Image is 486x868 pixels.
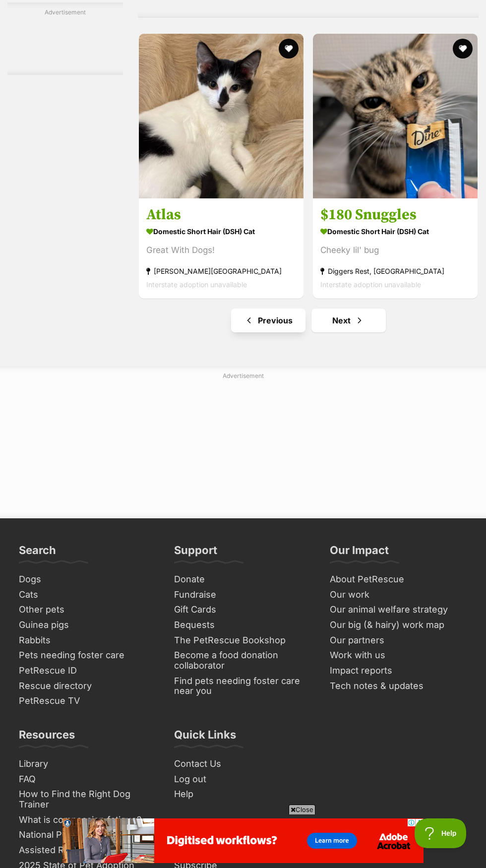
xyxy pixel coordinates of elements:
[19,728,75,747] h3: Resources
[170,602,315,618] a: Gift Cards
[326,587,471,603] a: Our work
[174,728,236,747] h3: Quick Links
[320,264,470,278] strong: Diggers Rest, [GEOGRAPHIC_DATA]
[326,572,471,587] a: About PetRescue
[326,648,471,663] a: Work with us
[15,843,160,858] a: Assisted Rehoming Program
[174,543,217,563] h3: Support
[326,618,471,633] a: Our big (& hairy) work map
[170,572,315,587] a: Donate
[15,693,160,709] a: PetRescue TV
[170,618,315,633] a: Bequests
[170,674,315,699] a: Find pets needing foster care near you
[15,587,160,603] a: Cats
[170,648,315,673] a: Become a food donation collaborator
[15,648,160,663] a: Pets needing foster care
[170,633,315,648] a: The PetRescue Bookshop
[146,224,296,239] strong: Domestic Short Hair (DSH) Cat
[146,280,247,289] span: Interstate adoption unavailable
[289,805,315,814] span: Close
[170,787,315,802] a: Help
[169,384,317,508] iframe: Advertisement
[279,39,299,59] button: favourite
[139,198,304,299] a: Atlas Domestic Short Hair (DSH) Cat Great With Dogs! [PERSON_NAME][GEOGRAPHIC_DATA] Interstate ad...
[139,34,304,198] img: Atlas - Domestic Short Hair (DSH) Cat
[320,280,421,289] span: Interstate adoption unavailable
[326,602,471,618] a: Our animal welfare strategy
[326,679,471,694] a: Tech notes & updates
[19,543,56,563] h3: Search
[170,756,315,772] a: Contact Us
[313,34,478,198] img: $180 Snuggles - Domestic Short Hair (DSH) Cat
[15,663,160,679] a: PetRescue ID
[415,818,466,848] iframe: Help Scout Beacon - Open
[15,772,160,787] a: FAQ
[453,39,473,59] button: favourite
[146,264,296,278] strong: [PERSON_NAME][GEOGRAPHIC_DATA]
[320,224,470,239] strong: Domestic Short Hair (DSH) Cat
[62,818,424,863] iframe: Advertisement
[15,756,160,772] a: Library
[15,572,160,587] a: Dogs
[15,618,160,633] a: Guinea pigs
[313,198,478,299] a: $180 Snuggles Domestic Short Hair (DSH) Cat Cheeky lil' bug Diggers Rest, [GEOGRAPHIC_DATA] Inter...
[320,244,470,257] div: Cheeky lil' bug
[146,244,296,257] div: Great With Dogs!
[170,772,315,787] a: Log out
[231,309,305,332] a: Previous page
[15,827,160,843] a: National Pet Adoption Month
[170,587,315,603] a: Fundraise
[320,205,470,224] h3: $180 Snuggles
[15,633,160,648] a: Rabbits
[326,663,471,679] a: Impact reports
[326,633,471,648] a: Our partners
[146,205,296,224] h3: Atlas
[15,602,160,618] a: Other pets
[15,787,160,812] a: How to Find the Right Dog Trainer
[138,309,479,332] nav: Pagination
[15,679,160,694] a: Rescue directory
[311,309,386,332] a: Next page
[7,2,123,75] div: Advertisement
[15,812,160,828] a: What is compassion fatigue?
[330,543,389,563] h3: Our Impact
